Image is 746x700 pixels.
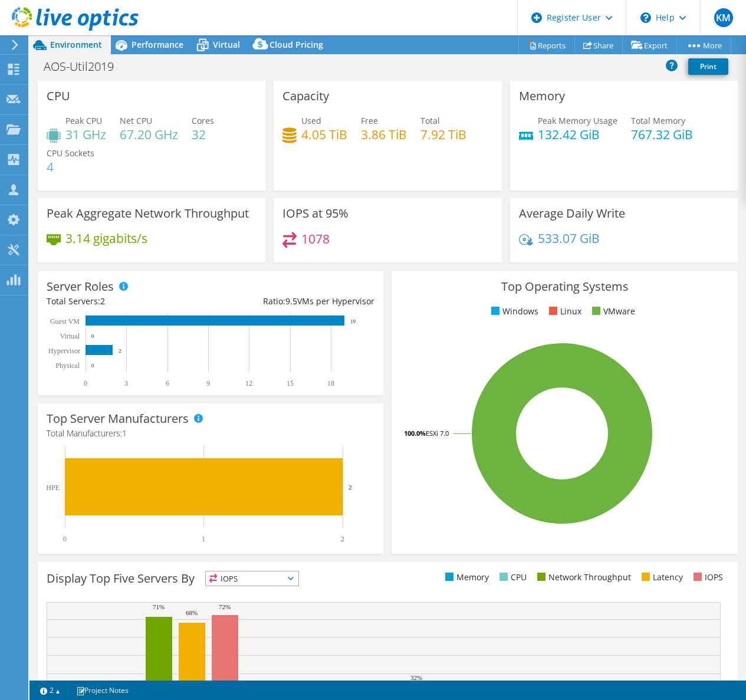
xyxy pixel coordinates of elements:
[186,609,198,616] text: 68%
[301,115,321,126] span: Used
[377,680,389,687] text: 29%
[714,8,733,27] span: KM
[132,39,183,50] span: Performance
[68,683,137,698] a: Project Notes
[65,115,102,126] span: Peak CPU
[631,128,693,141] h4: 767.32 GiB
[361,128,407,141] h4: 3.86 TiB
[47,147,94,159] span: CPU Sockets
[426,429,449,438] tspan: ESXi 7.0
[301,232,330,245] h4: 1078
[55,361,80,370] text: Physical
[47,160,94,173] h4: 4
[63,535,67,543] text: 0
[589,305,635,318] li: VMware
[192,115,214,126] span: Cores
[206,571,298,586] span: IOPS
[48,347,80,355] text: Hypervisor
[327,379,334,387] text: 18
[688,58,728,75] a: Print
[640,12,651,23] svg: \n
[213,39,240,50] span: Virtual
[488,305,538,318] li: Windows
[119,348,121,354] text: 2
[47,295,211,308] div: Total Servers:
[245,379,252,387] text: 12
[410,674,422,681] text: 32%
[538,232,600,245] h4: 533.07 GiB
[285,295,297,307] span: 9.5
[341,535,344,543] text: 2
[206,379,210,387] text: 9
[65,128,106,141] h4: 31 GHz
[546,305,581,318] li: Linux
[47,412,189,425] h3: Top Server Manufacturers
[301,128,347,141] h4: 4.05 TiB
[120,128,178,141] h4: 67.20 GHz
[91,363,94,369] text: 0
[519,90,565,103] h3: Memory
[361,115,378,126] span: Free
[32,683,68,698] a: 2
[65,232,147,245] h4: 3.14 gigabits/s
[631,115,685,126] span: Total Memory
[574,36,623,54] a: Share
[38,60,132,73] h1: AOS-Util2019
[120,115,152,126] span: Net CPU
[47,90,70,103] h3: CPU
[270,39,323,50] span: Cloud Pricing
[420,128,466,141] h4: 7.92 TiB
[420,115,440,126] span: Total
[84,379,87,387] text: 0
[211,295,374,308] div: Ratio: VMs per Hypervisor
[400,280,728,293] h3: Top Operating Systems
[639,571,683,584] li: Latency
[46,484,60,492] text: HPE
[47,280,114,293] h3: Server Roles
[47,427,374,440] h4: Total Manufacturers:
[202,535,205,543] text: 1
[350,318,356,324] text: 19
[60,332,80,340] text: Virtual
[282,90,329,103] h3: Capacity
[50,317,80,326] text: Guest VM
[534,571,631,584] li: Network Throughput
[349,484,352,491] text: 2
[538,115,617,126] span: Peak Memory Usage
[404,429,426,438] tspan: 100.0%
[518,36,575,54] a: Reports
[497,571,527,584] li: CPU
[676,36,731,54] a: More
[622,36,677,54] a: Export
[538,128,617,141] h4: 132.42 GiB
[282,207,349,220] h3: IOPS at 95%
[691,571,723,584] li: IOPS
[519,207,625,220] h3: Average Daily Write
[153,603,165,610] text: 71%
[124,379,128,387] text: 3
[166,379,169,387] text: 6
[47,207,249,220] h3: Peak Aggregate Network Throughput
[287,379,294,387] text: 15
[100,295,105,307] span: 2
[122,428,127,439] span: 1
[50,39,102,50] span: Environment
[442,571,489,584] li: Memory
[219,603,231,610] text: 72%
[192,128,214,141] h4: 32
[91,333,94,339] text: 0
